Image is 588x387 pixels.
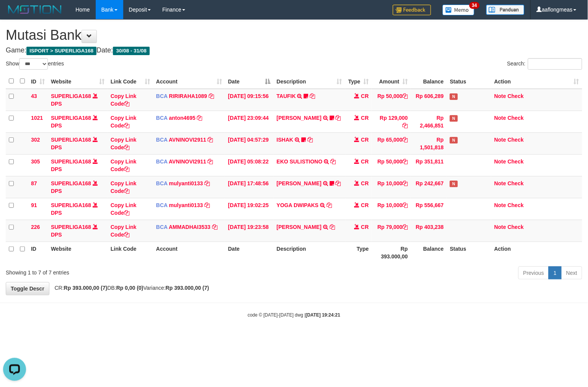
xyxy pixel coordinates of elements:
[411,176,447,198] td: Rp 242,667
[518,266,549,279] a: Previous
[153,242,225,263] th: Account
[169,224,211,230] a: AMMADHAI3533
[494,158,506,165] a: Note
[494,115,506,121] a: Note
[508,137,524,143] a: Check
[327,202,332,208] a: Copy YOGA DWIPAKS to clipboard
[225,220,274,242] td: [DATE] 19:23:58
[330,158,336,165] a: Copy EKO SULISTIONO to clipboard
[111,180,137,194] a: Copy Link Code
[494,137,506,143] a: Note
[156,93,168,99] span: BCA
[111,202,137,216] a: Copy Link Code
[31,158,40,165] span: 305
[277,158,323,165] a: EKO SULISTIONO
[6,4,64,15] img: MOTION_logo.png
[361,115,369,121] span: CR
[549,266,562,279] a: 1
[402,122,408,129] a: Copy Rp 129,000 to clipboard
[31,202,37,208] span: 91
[447,242,491,263] th: Status
[307,137,313,143] a: Copy ISHAK to clipboard
[48,154,108,176] td: DPS
[306,312,340,318] strong: [DATE] 19:24:21
[508,180,524,186] a: Check
[528,58,582,70] input: Search:
[411,154,447,176] td: Rp 351,811
[204,180,210,186] a: Copy mulyanti0133 to clipboard
[274,242,345,263] th: Description
[411,198,447,220] td: Rp 556,667
[113,47,150,55] span: 30/08 - 31/08
[486,5,524,15] img: panduan.png
[28,242,48,263] th: ID
[372,220,411,242] td: Rp 79,000
[111,158,137,172] a: Copy Link Code
[372,111,411,132] td: Rp 129,000
[330,224,335,230] a: Copy RIDHO KUSUMA WONGS to clipboard
[169,137,206,143] a: AVNINOVI2911
[372,154,411,176] td: Rp 50,000
[169,115,195,121] a: anton4695
[169,93,207,99] a: RIRIRAHA1089
[361,158,369,165] span: CR
[48,132,108,154] td: DPS
[156,180,168,186] span: BCA
[450,93,457,100] span: Has Note
[411,132,447,154] td: Rp 1,501,818
[156,137,168,143] span: BCA
[51,158,91,165] a: SUPERLIGA168
[111,93,137,107] a: Copy Link Code
[225,74,274,89] th: Date: activate to sort column descending
[156,115,168,121] span: BCA
[277,180,322,186] a: [PERSON_NAME]
[411,74,447,89] th: Balance
[372,176,411,198] td: Rp 10,000
[277,115,322,121] a: [PERSON_NAME]
[111,224,137,238] a: Copy Link Code
[51,285,209,291] span: CR: DB: Variance:
[108,74,153,89] th: Link Code: activate to sort column ascending
[494,224,506,230] a: Note
[508,158,524,165] a: Check
[116,285,144,291] strong: Rp 0,00 (0)
[372,132,411,154] td: Rp 65,000
[166,285,209,291] strong: Rp 393.000,00 (7)
[51,180,91,186] a: SUPERLIGA168
[169,202,203,208] a: mulyanti0133
[48,176,108,198] td: DPS
[411,242,447,263] th: Balance
[494,180,506,186] a: Note
[372,89,411,111] td: Rp 50,000
[6,58,64,70] label: Show entries
[225,198,274,220] td: [DATE] 19:02:25
[277,137,294,143] a: ISHAK
[208,158,213,165] a: Copy AVNINOVI2911 to clipboard
[156,224,168,230] span: BCA
[561,266,582,279] a: Next
[411,220,447,242] td: Rp 403,238
[31,93,37,99] span: 43
[402,93,408,99] a: Copy Rp 50,000 to clipboard
[372,74,411,89] th: Amount: activate to sort column ascending
[19,58,48,70] select: Showentries
[169,180,203,186] a: mulyanti0133
[494,93,506,99] a: Note
[361,202,369,208] span: CR
[402,158,408,165] a: Copy Rp 50,000 to clipboard
[508,224,524,230] a: Check
[402,180,408,186] a: Copy Rp 10,000 to clipboard
[491,242,582,263] th: Action
[225,132,274,154] td: [DATE] 04:57:29
[393,5,431,15] img: Feedback.jpg
[111,137,137,150] a: Copy Link Code
[361,180,369,186] span: CR
[372,242,411,263] th: Rp 393.000,00
[494,202,506,208] a: Note
[48,74,108,89] th: Website: activate to sort column ascending
[450,181,457,187] span: Has Note
[3,3,26,26] button: Open LiveChat chat widget
[274,74,345,89] th: Description: activate to sort column ascending
[508,93,524,99] a: Check
[225,111,274,132] td: [DATE] 23:09:44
